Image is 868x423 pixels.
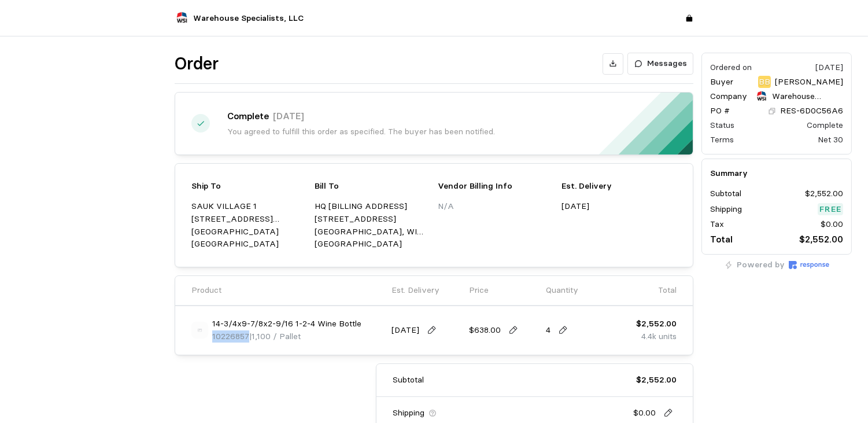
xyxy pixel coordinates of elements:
[636,318,677,330] p: $2,552.00
[710,167,843,179] h5: Summary
[789,261,829,269] img: Response Logo
[636,374,677,387] p: $2,552.00
[191,200,306,213] p: SAUK VILLAGE 1
[315,238,430,251] p: [GEOGRAPHIC_DATA]
[710,61,752,73] div: Ordered on
[438,180,513,193] p: Vendor Billing Info
[710,187,741,200] p: Subtotal
[710,218,724,231] p: Tax
[710,203,742,216] p: Shipping
[212,331,249,341] span: 10226857
[469,324,501,337] p: $638.00
[759,76,770,89] p: BB
[821,218,843,231] p: $0.00
[191,180,221,193] p: Ship To
[227,126,616,138] p: You agreed to fulfill this order as specified. The buyer has been notified.
[562,180,677,193] p: Est. Delivery
[191,213,306,226] p: [STREET_ADDRESS][PERSON_NAME]
[627,53,693,75] button: Messages
[737,259,785,271] p: Powered by
[772,90,843,103] p: Warehouse Specialists, LLC
[315,213,430,226] p: [STREET_ADDRESS]
[710,90,747,103] p: Company
[658,284,677,297] p: Total
[393,407,424,420] p: Shipping
[175,53,219,75] h1: Order
[633,407,656,420] p: $0.00
[775,76,843,89] p: [PERSON_NAME]
[249,331,301,341] span: | 1,100 / Pallet
[636,330,677,343] p: 4.4k units
[315,200,430,213] p: HQ [BILLING ADDRESS]
[193,12,304,25] p: Warehouse Specialists, LLC
[469,284,489,297] p: Price
[647,57,687,70] p: Messages
[815,61,843,73] div: [DATE]
[191,284,221,297] p: Product
[315,226,430,238] p: [GEOGRAPHIC_DATA], WI 54912
[805,187,843,200] p: $2,552.00
[212,318,361,330] p: 14-3/4x9-7/8x2-9/16 1-2-4 Wine Bottle
[562,200,677,213] p: [DATE]
[191,226,306,238] p: [GEOGRAPHIC_DATA]
[780,105,843,117] p: RES-6D0C56A6
[710,232,733,247] p: Total
[710,134,734,146] div: Terms
[227,109,269,123] p: Complete
[807,119,843,131] div: Complete
[438,200,553,213] p: N/A
[818,134,843,146] div: Net 30
[710,119,734,131] div: Status
[819,203,841,216] p: Free
[191,322,208,339] img: svg%3e
[273,109,304,123] p: [DATE]
[315,180,339,193] p: Bill To
[710,76,733,89] p: Buyer
[393,374,424,387] p: Subtotal
[391,324,419,337] p: [DATE]
[391,284,439,297] p: Est. Delivery
[546,324,551,337] p: 4
[799,232,843,247] p: $2,552.00
[710,105,730,117] p: PO #
[546,284,578,297] p: Quantity
[191,238,306,251] p: [GEOGRAPHIC_DATA]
